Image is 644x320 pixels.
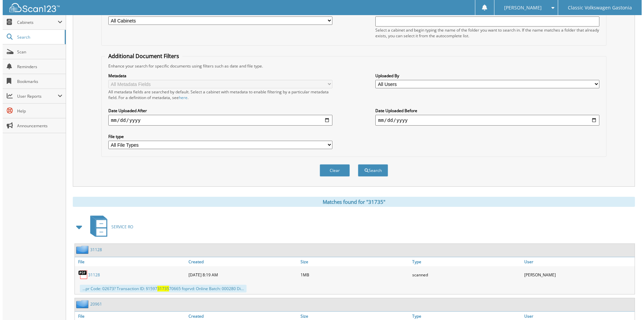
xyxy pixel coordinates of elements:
span: Classic Volkswagen Gastonia [565,6,629,10]
a: Size [296,257,408,266]
a: Type [408,257,520,266]
label: Uploaded By [373,73,597,79]
span: Announcements [14,123,60,129]
a: User [520,257,632,266]
span: SERVICE RO [109,224,130,230]
a: 31128 [88,247,99,253]
div: All metadata fields are searched by default. Select a cabinet with metadata to enable filtering b... [106,89,330,100]
span: Scan [14,49,60,55]
label: Date Uploaded Before [373,108,597,113]
a: here [176,95,185,100]
div: Select a cabinet and begin typing the name of the folder you want to search in. If the name match... [373,27,597,39]
iframe: Chat Widget [605,288,639,320]
span: Help [14,108,60,114]
span: Search [14,34,59,40]
a: 31128 [86,272,97,278]
button: Clear [317,164,347,177]
a: SERVICE RO [84,214,130,240]
span: Bookmarks [14,79,60,84]
button: Search [355,164,385,177]
div: [PERSON_NAME] [520,268,632,281]
label: Metadata [106,73,330,79]
span: Reminders [14,64,60,70]
a: 20961 [88,301,99,307]
img: folder2.png [73,300,88,308]
div: 1MB [296,268,408,281]
div: ...pr Code: 02673? Transaction ID: §1597 70665 foprvd: Online Batch: 000280 Di... [77,285,244,292]
input: end [373,115,597,126]
legend: Additional Document Filters [102,52,180,60]
div: scanned [408,268,520,281]
span: Cabinets [14,19,55,25]
span: [PERSON_NAME] [501,6,539,10]
label: File type [106,134,330,139]
img: folder2.png [73,245,88,254]
img: PDF.png [75,270,86,280]
div: Matches found for "31735" [70,197,632,207]
div: [DATE] 8:19 AM [184,268,296,281]
label: Date Uploaded After [106,108,330,113]
span: 31735 [155,286,166,291]
span: User Reports [14,93,55,99]
a: File [72,257,184,266]
img: scan123-logo-white.svg [7,3,57,12]
input: start [106,115,330,126]
a: Created [184,257,296,266]
div: Enhance your search for specific documents using filters such as date and file type. [102,63,600,69]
